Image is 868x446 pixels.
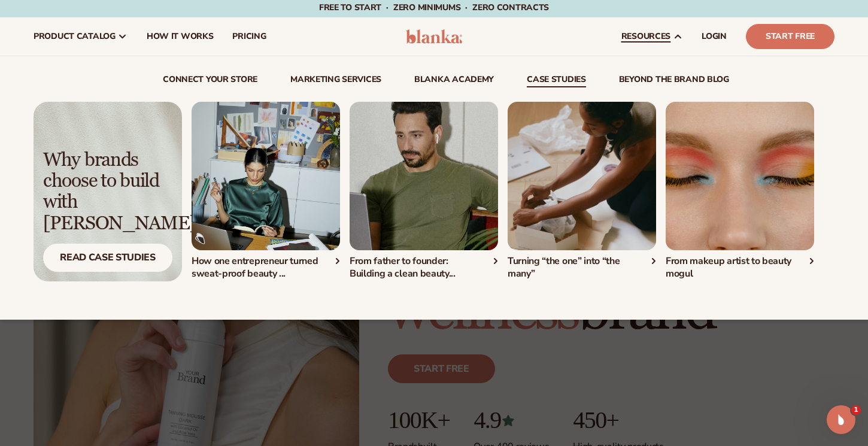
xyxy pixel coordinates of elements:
div: Read Case Studies [43,244,172,272]
span: resources [621,32,670,41]
a: LOGIN [692,17,736,56]
img: Eyes with multicolor makeup. [666,102,814,250]
span: Free to start · ZERO minimums · ZERO contracts [319,2,549,13]
a: Man holding tablet on couch. From father to founder: Building a clean beauty... [350,102,498,280]
a: case studies [527,75,586,87]
span: LOGIN [702,32,727,41]
a: product catalog [24,17,137,56]
img: Female in office. [192,102,340,250]
span: product catalog [34,32,116,41]
div: How one entrepreneur turned sweat-proof beauty ... [192,255,340,280]
a: pricing [223,17,275,56]
span: How It Works [147,32,214,41]
a: Female in office. How one entrepreneur turned sweat-proof beauty ... [192,102,340,280]
img: Man holding tablet on couch. [350,102,498,250]
img: logo [406,29,463,44]
div: 2 / 4 [350,102,498,280]
a: Eyes with multicolor makeup. From makeup artist to beauty mogul [666,102,814,280]
a: connect your store [163,75,257,87]
span: pricing [232,32,266,41]
span: 1 [851,405,861,415]
iframe: Intercom live chat [827,405,855,434]
div: 1 / 4 [192,102,340,280]
div: 3 / 4 [508,102,656,280]
a: Light background with shadow. Why brands choose to build with [PERSON_NAME] Read Case Studies [34,102,182,281]
a: Marketing services [290,75,381,87]
a: Person packaging an order in a box. Turning “the one” into “the many” [508,102,656,280]
div: From makeup artist to beauty mogul [666,255,814,280]
a: beyond the brand blog [619,75,729,87]
a: Blanka Academy [414,75,494,87]
div: 4 / 4 [666,102,814,280]
img: Person packaging an order in a box. [508,102,656,250]
a: How It Works [137,17,223,56]
div: Turning “the one” into “the many” [508,255,656,280]
div: From father to founder: Building a clean beauty... [350,255,498,280]
a: Start Free [746,24,834,49]
div: Why brands choose to build with [PERSON_NAME] [43,150,172,234]
img: Light background with shadow. [34,102,182,281]
a: resources [612,17,692,56]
